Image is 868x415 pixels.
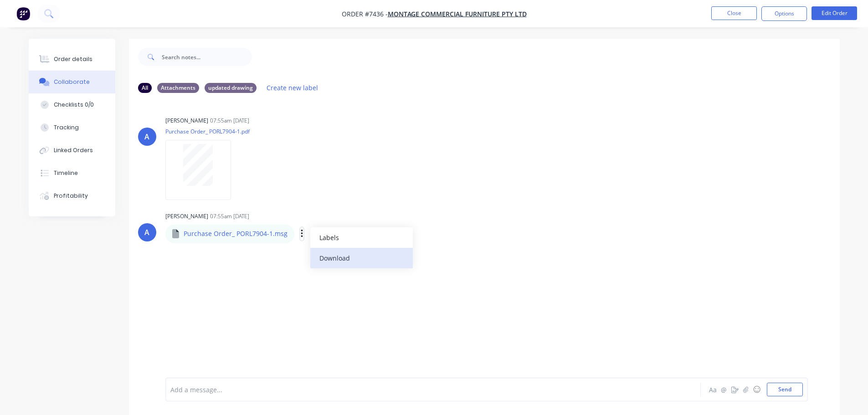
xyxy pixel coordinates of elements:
[210,212,249,220] div: 07:55am [DATE]
[54,55,92,63] div: Order details
[54,192,88,200] div: Profitability
[205,83,257,93] div: updated drawing
[342,10,388,18] span: Order #7436 -
[708,384,719,395] button: Aa
[165,117,208,125] div: [PERSON_NAME]
[719,384,729,395] button: @
[388,10,527,18] a: Montage Commercial Furniture Pty Ltd
[144,227,149,238] div: A
[29,139,115,162] button: Linked Orders
[157,83,199,93] div: Attachments
[29,71,115,93] button: Collaborate
[210,117,249,125] div: 07:55am [DATE]
[144,131,149,142] div: A
[162,48,252,66] input: Search notes...
[54,101,94,109] div: Checklists 0/0
[29,184,115,207] button: Profitability
[767,383,803,396] button: Send
[29,48,115,71] button: Order details
[138,83,152,93] div: All
[165,212,208,220] div: [PERSON_NAME]
[54,146,93,154] div: Linked Orders
[29,162,115,184] button: Timeline
[29,116,115,139] button: Tracking
[751,384,762,395] button: ☺
[165,128,250,135] p: Purchase Order_ PORL7904-1.pdf
[54,169,78,177] div: Timeline
[184,229,288,238] p: Purchase Order_ PORL7904-1.msg
[262,82,323,94] button: Create new label
[29,93,115,116] button: Checklists 0/0
[54,78,90,86] div: Collaborate
[711,6,757,20] button: Close
[16,7,30,20] img: Factory
[812,6,857,20] button: Edit Order
[310,248,413,268] button: Download
[761,6,807,21] button: Options
[310,227,413,248] button: Labels
[54,123,79,132] div: Tracking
